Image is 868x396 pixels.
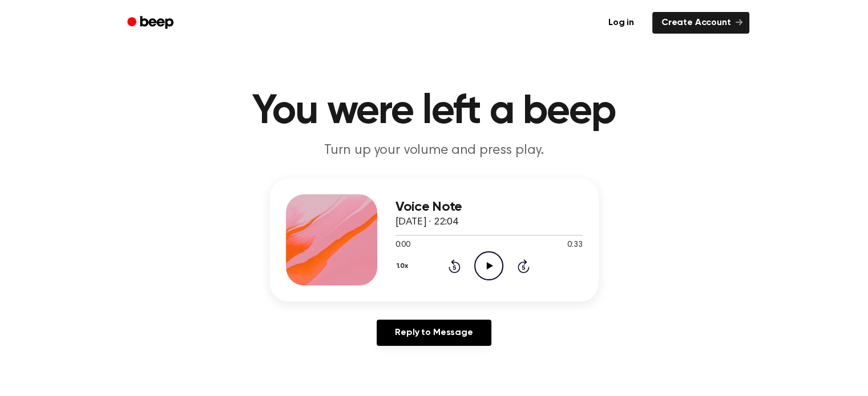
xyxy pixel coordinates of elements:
p: Turn up your volume and press play. [215,141,653,160]
button: 1.0x [395,256,413,276]
a: Beep [119,12,184,34]
span: [DATE] · 22:04 [395,217,458,227]
a: Reply to Message [377,320,491,346]
a: Log in [597,10,645,36]
span: 0:00 [395,239,410,251]
span: 0:33 [567,239,582,251]
h3: Voice Note [395,199,583,215]
a: Create Account [652,12,749,34]
h1: You were left a beep [142,91,726,132]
